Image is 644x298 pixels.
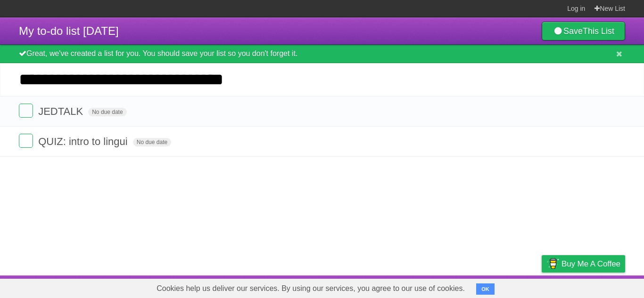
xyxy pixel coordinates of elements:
[19,104,33,118] label: Done
[561,256,620,272] span: Buy me a coffee
[133,138,171,146] span: No due date
[88,108,126,116] span: No due date
[416,278,436,296] a: About
[19,24,119,37] span: My to-do list [DATE]
[497,278,518,296] a: Terms
[19,134,33,148] label: Done
[542,255,625,273] a: Buy me a coffee
[542,22,625,40] a: SaveThis List
[529,278,554,296] a: Privacy
[447,278,486,296] a: Developers
[476,283,495,295] button: OK
[147,279,474,298] span: Cookies help us deliver our services. By using our services, you agree to our use of cookies.
[38,136,130,147] span: QUIZ: intro to lingui
[566,278,625,296] a: Suggest a feature
[546,256,559,272] img: Buy me a coffee
[583,26,614,36] b: This List
[38,105,85,117] span: JEDTALK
